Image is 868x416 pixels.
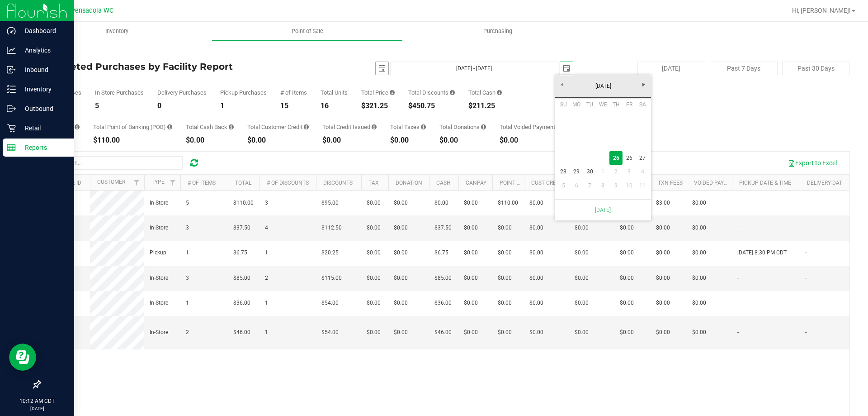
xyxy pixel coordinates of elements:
span: In-Store [150,224,168,232]
a: 6 [570,179,583,193]
div: $0.00 [322,137,377,144]
span: Inventory [93,27,141,35]
a: 29 [570,165,583,179]
th: Friday [623,98,636,111]
th: Monday [570,98,583,111]
span: 1 [265,249,268,257]
span: $6.75 [233,249,247,257]
div: Total Price [361,90,395,96]
div: Total Taxes [390,124,426,130]
a: # of Items [188,180,216,186]
th: Thursday [609,98,623,111]
span: - [805,274,807,282]
a: Voided Payment [694,180,739,186]
h4: Completed Purchases by Facility Report [40,62,310,72]
span: - [737,224,739,232]
a: Cust Credit [531,180,564,186]
span: $110.00 [233,199,254,207]
a: 27 [636,151,649,165]
span: $0.00 [464,249,478,257]
span: $0.00 [464,299,478,307]
span: $46.00 [233,328,250,337]
div: $211.25 [468,102,502,110]
span: $95.00 [321,199,339,207]
span: $0.00 [464,328,478,337]
iframe: Resource center [9,344,36,371]
a: 9 [609,179,623,193]
p: Reports [16,142,70,153]
span: - [737,274,739,282]
span: $115.00 [321,274,342,282]
span: $46.00 [434,328,452,337]
span: $0.00 [498,328,512,337]
inline-svg: Outbound [7,104,16,113]
span: select [560,62,573,75]
div: In Store Purchases [95,90,144,96]
span: $37.50 [434,224,452,232]
span: $0.00 [498,299,512,307]
span: Pensacola WC [71,7,113,14]
a: [DATE] [555,79,652,93]
i: Sum of the discount values applied to the all purchases in the date range. [450,90,455,96]
span: $0.00 [656,299,670,307]
span: $0.00 [620,249,634,257]
span: - [737,299,739,307]
span: $0.00 [692,274,706,282]
span: $0.00 [529,199,543,207]
div: Total Discounts [408,90,455,96]
input: Search... [47,156,183,170]
span: $0.00 [575,249,589,257]
div: $0.00 [439,137,486,144]
inline-svg: Dashboard [7,26,16,35]
span: 1 [265,299,268,307]
span: 1 [186,249,189,257]
i: Sum of the successful, non-voided point-of-banking payment transactions, both via payment termina... [167,124,172,130]
span: 5 [186,199,189,207]
span: 2 [265,274,268,282]
span: $0.00 [394,274,408,282]
div: Pickup Purchases [220,90,267,96]
i: Sum of the successful, non-voided payments using account credit for all purchases in the date range. [304,124,309,130]
a: Point of Sale [212,22,402,41]
span: $0.00 [620,224,634,232]
a: CanPay [466,180,486,186]
a: Tax [368,180,379,186]
div: Total Donations [439,124,486,130]
span: $0.00 [692,299,706,307]
span: $54.00 [321,328,339,337]
i: Sum of the total prices of all purchases in the date range. [390,90,395,96]
div: $0.00 [500,137,565,144]
span: [DATE] 8:30 PM CDT [737,249,787,257]
div: Total Units [321,90,348,96]
span: 3 [186,274,189,282]
inline-svg: Analytics [7,46,16,55]
span: $0.00 [692,224,706,232]
span: - [737,328,739,337]
div: Total Cash [468,90,502,96]
span: $0.00 [498,249,512,257]
span: $0.00 [620,299,634,307]
span: select [376,62,388,75]
span: Hi, [PERSON_NAME]! [792,7,851,14]
span: 2 [186,328,189,337]
a: Delivery Date [807,180,845,186]
p: Dashboard [16,25,70,36]
span: $0.00 [620,328,634,337]
div: $0.00 [390,137,426,144]
span: $0.00 [394,328,408,337]
a: 1 [596,165,609,179]
p: Retail [16,123,70,134]
th: Saturday [636,98,649,111]
span: $0.00 [575,328,589,337]
span: - [805,249,807,257]
div: # of Items [280,90,307,96]
span: 1 [186,299,189,307]
a: 4 [636,165,649,179]
i: Sum of all account credit issued for all refunds from returned purchases in the date range. [372,124,377,130]
span: $0.00 [575,224,589,232]
span: $0.00 [367,249,381,257]
span: $0.00 [656,328,670,337]
button: [DATE] [637,62,705,75]
a: Customer [97,179,125,185]
span: $0.00 [367,224,381,232]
